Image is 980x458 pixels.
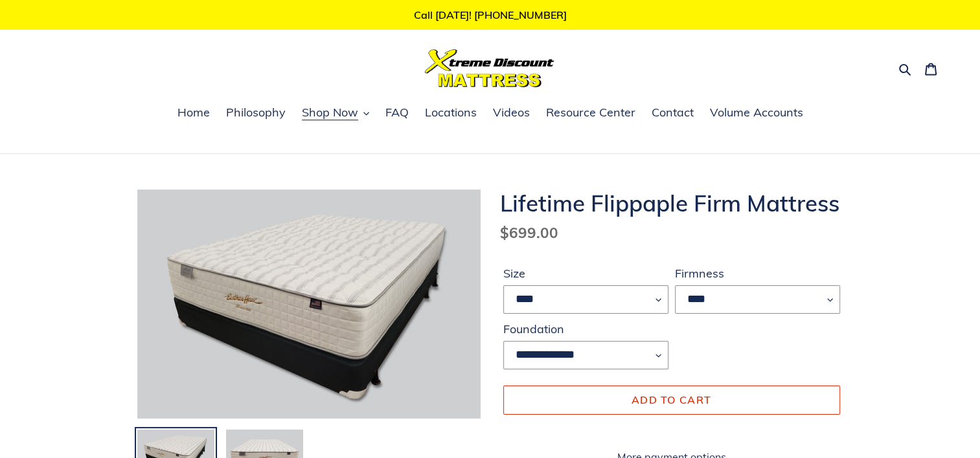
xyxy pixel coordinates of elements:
a: Home [171,104,216,123]
span: FAQ [385,105,409,120]
span: Resource Center [546,105,635,120]
a: Locations [418,104,483,123]
label: Foundation [503,320,668,338]
a: FAQ [379,104,415,123]
span: Philosophy [226,105,286,120]
span: Locations [425,105,477,120]
label: Size [503,265,668,282]
button: Add to cart [503,386,840,414]
span: Home [177,105,210,120]
span: Shop Now [302,105,358,120]
a: Videos [486,104,536,123]
span: $699.00 [500,223,558,242]
span: Add to cart [632,393,711,406]
a: Philosophy [220,104,292,123]
span: Videos [493,105,530,120]
img: Xtreme Discount Mattress [425,49,554,87]
label: Firmness [675,265,840,282]
a: Volume Accounts [703,104,810,123]
button: Shop Now [295,104,376,123]
a: Contact [645,104,700,123]
a: Resource Center [540,104,642,123]
h1: Lifetime Flippaple Firm Mattress [500,190,843,217]
span: Contact [652,105,694,120]
span: Volume Accounts [710,105,803,120]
